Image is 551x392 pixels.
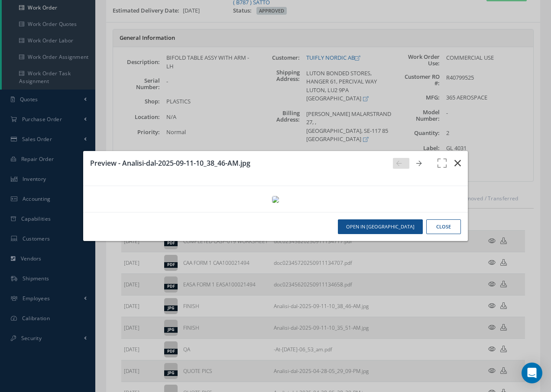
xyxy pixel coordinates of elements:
img: asset [272,196,279,203]
button: Open in [GEOGRAPHIC_DATA] [338,219,423,235]
h3: Preview - Analisi-dal-2025-09-11-10_38_46-AM.jpg [90,158,386,168]
button: Close [426,219,461,235]
div: Open Intercom Messenger [522,363,542,383]
a: Go Next [413,158,429,169]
